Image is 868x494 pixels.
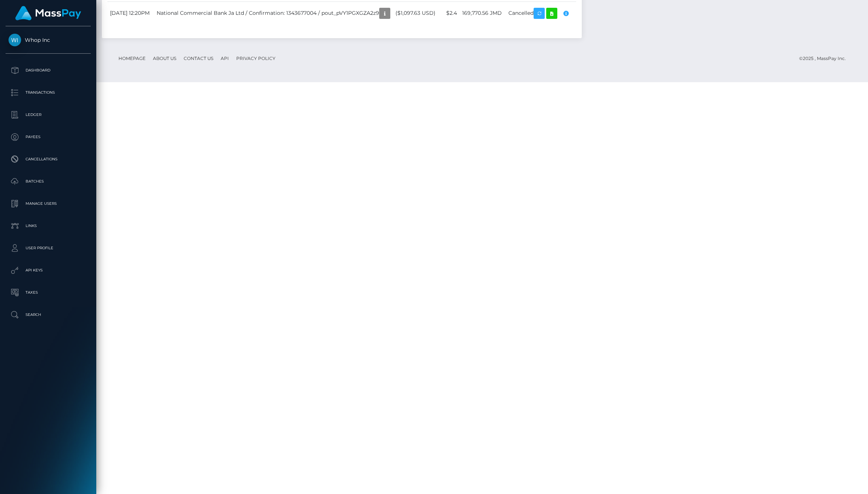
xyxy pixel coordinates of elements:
[6,83,91,102] a: Transactions
[9,109,88,120] p: Ledger
[9,131,88,143] p: Payees
[6,261,91,280] a: API Keys
[6,217,91,235] a: Links
[6,61,91,80] a: Dashboard
[6,283,91,302] a: Taxes
[9,287,88,298] p: Taxes
[6,239,91,257] a: User Profile
[6,128,91,146] a: Payees
[181,53,216,64] a: Contact Us
[154,1,393,25] td: National Commercial Bank Ja Ltd / Confirmation: 1343677004 / pout_pVY1PGXGZA2z9
[233,53,278,64] a: Privacy Policy
[9,34,21,46] img: Whop Inc
[6,306,91,324] a: Search
[6,172,91,191] a: Batches
[9,243,88,254] p: User Profile
[116,53,148,64] a: Homepage
[438,1,460,25] td: $2.4
[9,309,88,320] p: Search
[6,194,91,213] a: Manage Users
[6,37,91,43] span: Whop Inc
[218,53,232,64] a: API
[150,53,179,64] a: About Us
[107,1,154,25] td: [DATE] 12:20PM
[9,198,88,209] p: Manage Users
[799,54,851,63] div: © 2025 , MassPay Inc.
[6,150,91,168] a: Cancellations
[15,6,81,20] img: MassPay Logo
[9,87,88,98] p: Transactions
[9,265,88,276] p: API Keys
[6,106,91,124] a: Ledger
[9,154,88,165] p: Cancellations
[460,1,506,25] td: 169,770.56 JMD
[393,1,438,25] td: ($1,097.63 USD)
[506,1,576,25] td: Cancelled
[9,176,88,187] p: Batches
[9,220,88,231] p: Links
[9,65,88,76] p: Dashboard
